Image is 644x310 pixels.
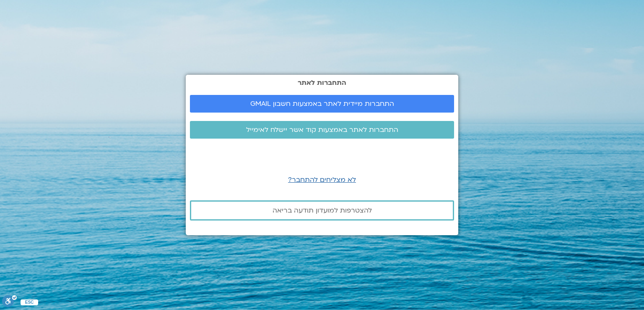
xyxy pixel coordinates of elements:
[273,207,372,214] span: להצטרפות למועדון תודעה בריאה
[288,175,356,184] a: לא מצליחים להתחבר?
[190,95,454,113] a: התחברות מיידית לאתר באמצעות חשבון GMAIL
[250,100,394,108] span: התחברות מיידית לאתר באמצעות חשבון GMAIL
[246,126,398,134] span: התחברות לאתר באמצעות קוד אשר יישלח לאימייל
[190,79,454,87] h2: התחברות לאתר
[190,121,454,139] a: התחברות לאתר באמצעות קוד אשר יישלח לאימייל
[190,200,454,221] a: להצטרפות למועדון תודעה בריאה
